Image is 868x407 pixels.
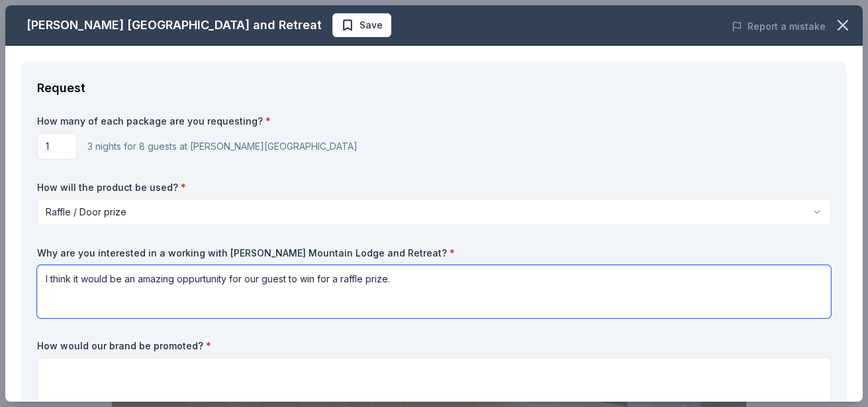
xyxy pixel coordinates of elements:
[37,247,831,260] label: Why are you interested in a working with [PERSON_NAME] Mountain Lodge and Retreat?
[360,17,383,33] span: Save
[26,15,322,36] div: [PERSON_NAME] [GEOGRAPHIC_DATA] and Retreat
[87,139,358,154] div: 3 nights for 8 guests at [PERSON_NAME][GEOGRAPHIC_DATA]
[37,115,831,128] label: How many of each package are you requesting?
[37,181,831,194] label: How will the product be used?
[37,78,831,99] div: Request
[332,13,391,37] button: Save
[37,339,831,353] label: How would our brand be promoted?
[37,265,831,318] textarea: I think it would be an amazing oppurtunity for our guest to win for a raffle prize.
[732,19,826,34] button: Report a mistake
